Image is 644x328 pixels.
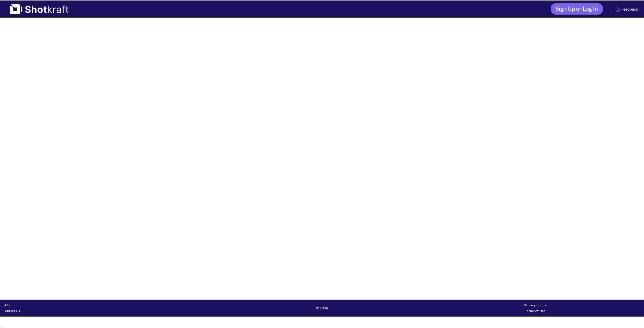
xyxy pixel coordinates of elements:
[614,6,638,12] span: Feedback
[428,308,641,314] div: Terms of Use
[614,5,621,13] img: Hand Icon
[3,309,20,313] a: Contact Us
[551,3,603,15] a: Sign Up or Log In
[216,305,429,311] span: © 2024
[428,302,641,308] div: Privacy Policy
[3,303,10,307] a: FAQ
